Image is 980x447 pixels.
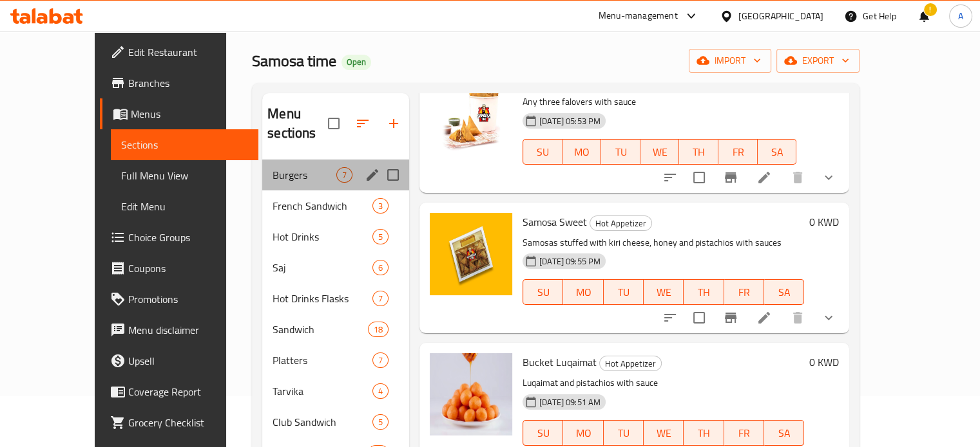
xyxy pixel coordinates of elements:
[100,284,258,315] a: Promotions
[273,167,336,183] div: Burgers
[347,108,378,139] span: Sort sections
[729,283,759,302] span: FR
[769,424,799,442] span: SA
[756,310,772,325] a: Edit menu item
[273,383,372,399] div: Tarvika
[523,279,563,305] button: SU
[644,279,684,305] button: WE
[100,315,258,345] a: Menu disclaimer
[568,283,598,302] span: MO
[273,414,372,430] div: Club Sandwich
[262,190,409,221] div: French Sandwich3
[689,49,771,73] button: import
[337,169,352,181] span: 7
[640,139,680,165] button: WE
[111,191,258,222] a: Edit Menu
[121,137,248,152] span: Sections
[128,44,248,60] span: Edit Restaurant
[121,168,248,183] span: Full Menu View
[764,420,804,446] button: SA
[590,216,651,231] span: Hot Appetizer
[604,279,644,305] button: TU
[769,283,799,302] span: SA
[262,160,409,190] div: Burgers7edit
[128,322,248,338] span: Menu disclaimer
[252,46,336,75] span: Samosa time
[821,170,836,185] svg: Show Choices
[121,199,248,214] span: Edit Menu
[378,108,409,139] button: Add section
[758,139,797,165] button: SA
[718,139,758,165] button: FR
[528,143,557,161] span: SU
[273,260,372,275] span: Saj
[100,407,258,438] a: Grocery Checklist
[609,424,639,442] span: TU
[809,213,839,231] h6: 0 KWD
[372,229,389,244] div: items
[729,424,759,442] span: FR
[644,420,684,446] button: WE
[646,143,675,161] span: WE
[100,376,258,407] a: Coverage Report
[372,260,389,275] div: items
[273,322,367,337] span: Sandwich
[590,215,652,231] div: Hot Appetizer
[373,416,388,428] span: 5
[100,253,258,284] a: Coupons
[262,406,409,437] div: Club Sandwich5
[373,354,388,367] span: 7
[372,198,389,214] div: items
[128,415,248,430] span: Grocery Checklist
[100,68,258,98] a: Branches
[372,352,389,368] div: items
[128,291,248,307] span: Promotions
[100,37,258,68] a: Edit Restaurant
[111,160,258,191] a: Full Menu View
[782,302,813,333] button: delete
[372,383,389,399] div: items
[273,291,372,306] span: Hot Drinks Flasks
[738,9,823,23] div: [GEOGRAPHIC_DATA]
[563,420,603,446] button: MO
[600,356,661,371] span: Hot Appetizer
[787,53,849,69] span: export
[534,255,606,268] span: [DATE] 09:55 PM
[601,139,640,165] button: TU
[763,143,792,161] span: SA
[523,212,587,232] span: Samosa Sweet
[958,9,963,23] span: A
[262,345,409,376] div: Platters7
[689,283,718,302] span: TH
[715,162,746,193] button: Branch-specific-item
[373,200,388,212] span: 3
[369,324,388,336] span: 18
[273,352,372,368] span: Platters
[430,353,512,435] img: Bucket Luqaimat
[686,164,713,191] span: Select to update
[606,143,635,161] span: TU
[100,345,258,376] a: Upsell
[568,143,597,161] span: MO
[523,375,804,391] p: Luqaimat and pistachios with sauce
[128,75,248,91] span: Branches
[430,73,512,155] img: Bucket Big Samosa 18 Pieces
[563,279,603,305] button: MO
[373,385,388,397] span: 4
[689,424,718,442] span: TH
[813,302,844,333] button: show more
[609,283,639,302] span: TU
[267,104,328,143] h2: Menu sections
[523,94,796,110] p: Any three falovers with sauce
[341,55,371,70] div: Open
[599,356,662,371] div: Hot Appetizer
[372,414,389,430] div: items
[724,420,764,446] button: FR
[128,353,248,369] span: Upsell
[821,310,836,325] svg: Show Choices
[724,143,753,161] span: FR
[373,293,388,305] span: 7
[262,376,409,406] div: Tarvika4
[764,279,804,305] button: SA
[262,283,409,314] div: Hot Drinks Flasks7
